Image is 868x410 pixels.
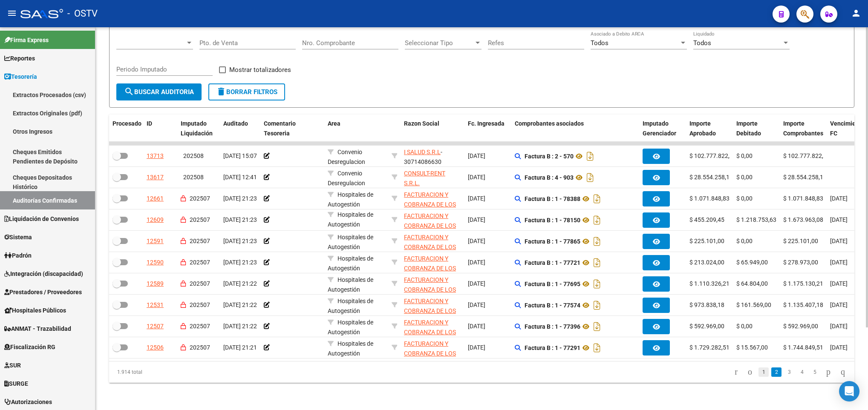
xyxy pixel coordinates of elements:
span: [DATE] 21:22 [223,301,257,308]
strong: Factura B : 4 - 903 [525,174,574,181]
span: $ 0,00 [736,174,753,181]
span: 202507 [190,301,210,308]
mat-icon: menu [7,8,17,18]
i: Descargar documento [591,277,603,291]
span: $ 455.209,45 [689,216,724,223]
span: Hospitales de Autogestión [328,298,373,314]
a: 5 [810,367,820,377]
span: Sistema [4,232,32,242]
span: $ 973.838,18 [689,301,724,308]
strong: Factura B : 1 - 77721 [525,259,580,266]
div: - 30715497456 [404,318,461,335]
span: $ 1.071.848,83 [689,195,730,202]
span: [DATE] [468,301,485,308]
span: Hospitales de Autogestión [328,234,373,250]
datatable-header-cell: Procesado [109,115,143,143]
span: Tesorería [4,72,37,81]
span: Importe Comprobantes [783,120,823,137]
span: 202507 [190,195,210,202]
span: FACTURACION Y COBRANZA DE LOS EFECTORES PUBLICOS S.E. [404,298,456,333]
strong: Factura B : 1 - 78388 [525,195,580,202]
span: $ 1.175.130,21 [783,280,823,287]
span: $ 28.554.258,10 [689,174,733,181]
div: 13713 [147,151,164,161]
span: [DATE] [830,344,848,351]
a: 4 [797,367,807,377]
span: $ 225.101,00 [689,238,724,244]
span: $ 225.101,00 [783,238,818,244]
span: Hospitales de Autogestión [328,191,373,208]
span: [DATE] 21:23 [223,259,257,266]
a: go to next page [822,367,834,377]
span: Integración (discapacidad) [4,269,83,278]
span: Convenio Desregulacion [328,149,365,165]
span: Seleccionar Tipo [405,39,474,47]
span: Hospitales Públicos [4,306,66,315]
strong: Factura B : 2 - 570 [525,153,574,160]
span: FACTURACION Y COBRANZA DE LOS EFECTORES PUBLICOS S.E. [404,212,456,248]
span: [DATE] 15:07 [223,152,257,159]
span: $ 161.569,00 [736,301,771,308]
li: page 4 [796,365,808,379]
div: 12661 [147,194,164,204]
span: Importe Debitado [736,120,761,137]
span: Comentario Tesoreria [264,120,296,137]
datatable-header-cell: Area [324,115,388,143]
span: [DATE] [468,174,485,181]
span: FACTURACION Y COBRANZA DE LOS EFECTORES PUBLICOS S.E. [404,319,456,355]
span: ID [147,120,152,127]
div: 12609 [147,215,164,225]
datatable-header-cell: Razon Social [401,115,464,143]
span: Importe Aprobado [689,120,716,137]
span: FACTURACION Y COBRANZA DE LOS EFECTORES PUBLICOS S.E. [404,276,456,312]
li: page 3 [783,365,796,379]
a: go to last page [837,367,849,377]
span: 202508 [183,152,204,159]
span: $ 1.071.848,83 [783,195,823,202]
span: $ 0,00 [736,195,753,202]
span: Padrón [4,251,32,260]
span: $ 213.024,00 [689,259,724,266]
span: $ 592.969,00 [689,323,724,330]
span: Fc. Ingresada [468,120,505,127]
span: $ 15.567,00 [736,344,768,351]
datatable-header-cell: Fc. Ingresada [464,115,511,143]
div: - 30714086630 [404,147,461,165]
strong: Factura B : 1 - 77396 [525,323,580,330]
div: 1.914 total [109,361,257,383]
span: Liquidación de Convenios [4,214,79,224]
div: 12507 [147,321,164,331]
div: - 30715497456 [404,275,461,293]
span: Hospitales de Autogestión [328,255,373,272]
span: Fiscalización RG [4,342,55,352]
span: FACTURACION Y COBRANZA DE LOS EFECTORES PUBLICOS S.E. [404,255,456,291]
i: Descargar documento [591,192,603,206]
span: Auditado [223,120,248,127]
span: [DATE] 21:23 [223,216,257,223]
div: - 30715497456 [404,296,461,314]
span: [DATE] [468,344,485,351]
span: [DATE] 12:41 [223,174,257,181]
i: Descargar documento [585,171,596,184]
span: [DATE] [468,259,485,266]
button: Borrar Filtros [208,83,285,100]
span: Imputado Gerenciador [643,120,676,137]
span: Razon Social [404,120,439,127]
i: Descargar documento [591,298,603,312]
span: [DATE] [830,301,848,308]
strong: Factura B : 1 - 77574 [525,302,580,309]
a: 3 [784,367,794,377]
div: - 30710542372 [404,169,461,186]
span: FACTURACION Y COBRANZA DE LOS EFECTORES PUBLICOS S.E. [404,234,456,270]
span: $ 1.218.753,63 [736,216,776,223]
datatable-header-cell: Importe Comprobantes [780,115,827,143]
span: Hospitales de Autogestión [328,211,373,228]
span: Reportes [4,54,35,63]
datatable-header-cell: Importe Aprobado [686,115,733,143]
datatable-header-cell: Imputado Gerenciador [639,115,686,143]
a: 2 [771,367,781,377]
a: 1 [758,367,769,377]
span: Area [328,120,340,127]
span: $ 102.777.822,00 [783,152,830,159]
a: go to previous page [744,367,756,377]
